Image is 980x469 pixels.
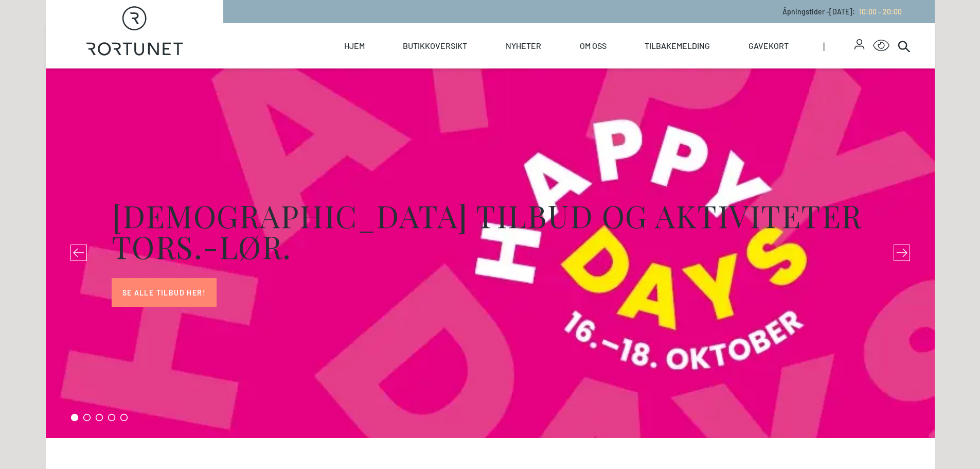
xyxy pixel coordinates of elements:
button: Open Accessibility Menu [873,38,889,54]
div: [DEMOGRAPHIC_DATA] tilbud og aktiviteter tors.-lør. [112,200,869,262]
a: Gavekort [749,23,789,68]
a: Om oss [580,23,607,68]
p: Åpningstider - [DATE] : [782,6,902,17]
a: Nyheter [506,23,541,68]
a: Butikkoversikt [403,23,467,68]
div: slide 1 of 5 [46,68,935,438]
a: Se alle tilbud her! [112,278,217,307]
span: | [823,23,855,68]
section: carousel-slider [46,68,935,438]
span: 10:00 - 20:00 [859,7,902,16]
a: Hjem [344,23,365,68]
a: 10:00 - 20:00 [855,7,902,16]
a: Tilbakemelding [645,23,710,68]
